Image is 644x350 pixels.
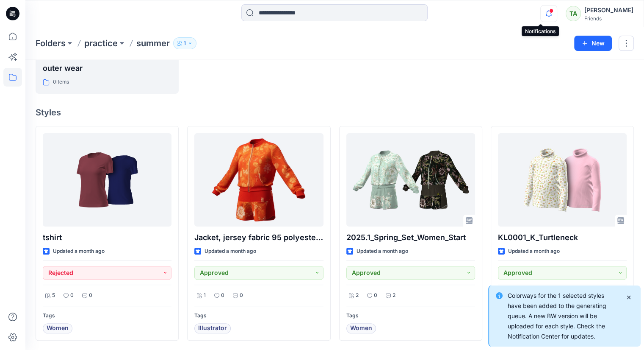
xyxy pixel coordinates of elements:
p: Updated a month ago [53,247,105,256]
p: 2 [392,291,395,300]
span: Women [350,323,372,333]
a: tshirt [43,133,171,227]
p: 0 [374,291,377,300]
p: KL0001_K_Turtleneck [498,232,627,244]
p: tshirt [43,232,171,244]
a: Jacket, jersey fabric 95 polyester 5 % spamdex 200gsm give a colorway in red , orange, white [194,133,323,227]
span: Women [47,323,69,333]
p: 1 [184,39,186,48]
p: 0 [221,291,224,300]
p: Jacket, jersey fabric 95 polyester 5 % spamdex 200gsm give a colorway in red , orange, white [194,232,323,244]
p: Tags [346,311,475,320]
p: Updated a month ago [357,247,408,256]
p: 2 [356,291,359,300]
p: 0 items [53,78,69,87]
a: 2025.1_Spring_Set_Women_Start [346,133,475,227]
p: Colorways for the 1 selected styles have been added to the generating queue. A new BW version wil... [508,291,619,342]
a: KL0001_K_Turtleneck [498,133,627,227]
p: 0 [89,291,92,300]
p: outer wear [43,62,171,74]
p: Tags [194,311,323,320]
p: Updated a month ago [508,247,560,256]
p: 1 [204,291,206,300]
a: practice [84,37,118,49]
button: New [574,36,612,51]
a: Folders [36,37,66,49]
button: 1 [173,37,196,49]
p: Tags [43,311,171,320]
p: summer [136,37,170,49]
div: Notifications-bottom-right [485,282,644,350]
span: Illustrator [198,323,227,333]
p: 0 [240,291,243,300]
p: 2025.1_Spring_Set_Women_Start [346,232,475,244]
h4: Styles [36,107,634,118]
p: 0 [70,291,74,300]
p: Updated a month ago [205,247,256,256]
div: [PERSON_NAME] [584,5,633,15]
div: TA [566,6,581,21]
div: Friends [584,15,633,22]
p: 5 [52,291,55,300]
